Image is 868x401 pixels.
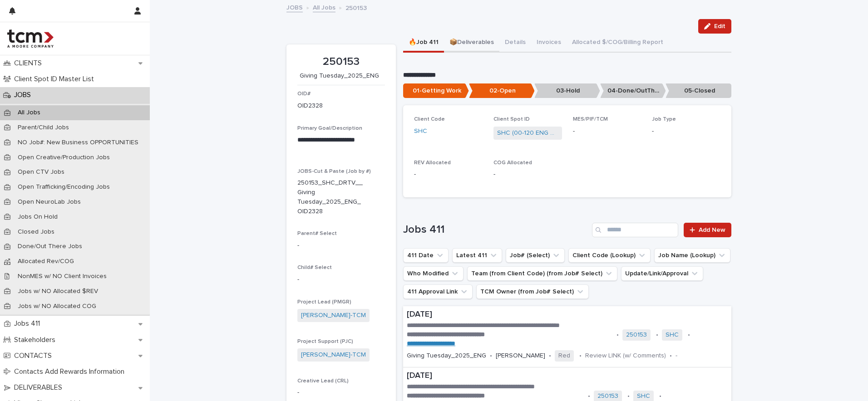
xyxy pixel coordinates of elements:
[403,266,464,281] button: Who Modified
[497,128,558,138] a: SHC (00-120 ENG Spots)
[621,266,703,281] button: Update/Link/Approval
[414,160,451,166] span: REV Allocated
[10,258,81,265] p: Allocated Rev/COG
[666,331,679,339] a: SHC
[592,223,678,237] input: Search
[297,275,385,284] p: -
[407,310,728,320] p: [DATE]
[10,273,114,280] p: NonMES w/ NO Client Invoices
[10,336,63,344] p: Stakeholders
[493,170,562,179] p: -
[714,23,725,29] span: Edit
[699,227,725,233] span: Add New
[452,248,502,263] button: Latest 411
[670,352,672,360] p: •
[10,288,105,295] p: Jobs w/ NO Allocated $REV
[10,124,76,132] p: Parent/Child Jobs
[444,34,499,53] button: 📦Deliverables
[10,109,48,117] p: All Jobs
[656,331,658,339] p: •
[313,2,335,12] a: All Jobs
[652,127,720,136] p: -
[555,350,574,362] span: Red
[297,231,337,236] span: Parent# Select
[10,154,117,161] p: Open Creative/Production Jobs
[579,352,582,360] p: •
[469,83,535,98] p: 02-Open
[414,127,427,136] a: SHC
[297,55,385,68] p: 250153
[698,19,731,34] button: Edit
[407,352,486,360] p: Giving Tuesday_2025_ENG
[534,83,600,98] p: 03-Hold
[585,352,666,360] p: Review LINK (w/ Comments)
[10,168,72,176] p: Open CTV Jobs
[10,183,117,191] p: Open Trafficking/Encoding Jobs
[467,266,617,281] button: Team (from Client Code) (from Job# Select)
[506,248,565,263] button: Job# (Select)
[496,352,545,360] p: [PERSON_NAME]
[10,213,65,221] p: Jobs On Hold
[688,331,690,339] p: •
[10,319,47,328] p: Jobs 411
[637,392,650,400] a: SHC
[627,392,630,400] p: •
[286,2,303,12] a: JOBS
[10,75,101,83] p: Client Spot ID Master List
[573,127,641,136] p: -
[684,223,731,237] a: Add New
[666,83,731,98] p: 05-Closed
[499,34,531,53] button: Details
[10,303,104,310] p: Jobs w/ NO Allocated COG
[10,59,49,68] p: CLIENTS
[407,371,728,381] p: [DATE]
[10,198,88,206] p: Open NeuroLab Jobs
[297,388,385,397] p: -
[654,248,730,263] button: Job Name (Lookup)
[531,34,567,53] button: Invoices
[573,117,608,122] span: MES/PIF/TCM
[493,117,530,122] span: Client Spot ID
[568,248,651,263] button: Client Code (Lookup)
[345,2,367,12] p: 250153
[297,378,349,384] span: Creative Lead (CRL)
[567,34,669,53] button: Allocated $/COG/Billing Report
[10,228,62,236] p: Closed Jobs
[476,284,589,299] button: TCM Owner (from Job# Select)
[10,91,38,99] p: JOBS
[10,352,59,360] p: CONTACTS
[297,299,351,305] span: Project Lead (PMGR)
[403,223,588,236] h1: Jobs 411
[403,284,473,299] button: 411 Approval Link
[597,392,618,400] a: 250153
[403,248,449,263] button: 411 Date
[652,117,676,122] span: Job Type
[301,311,366,320] a: [PERSON_NAME]-TCM
[616,331,619,339] p: •
[403,34,444,53] button: 🔥Job 411
[297,178,363,216] p: 250153_SHC_DRTV__Giving Tuesday_2025_ENG_OID2328
[297,72,381,80] p: Giving Tuesday_2025_ENG
[297,241,385,250] p: -
[7,29,54,48] img: 4hMmSqQkux38exxPVZHQ
[414,117,445,122] span: Client Code
[659,392,661,400] p: •
[297,101,323,111] p: OID2328
[549,352,551,360] p: •
[403,83,469,98] p: 01-Getting Work
[297,169,371,174] span: JOBS-Cut & Paste (Job by #)
[297,126,362,131] span: Primary Goal/Description
[626,331,647,339] a: 250153
[676,352,677,360] p: -
[600,83,666,98] p: 04-Done/OutThere
[490,352,492,360] p: •
[301,350,366,360] a: [PERSON_NAME]-TCM
[493,160,532,166] span: COG Allocated
[297,265,332,270] span: Child# Select
[414,170,483,179] p: -
[297,91,311,97] span: OID#
[588,392,590,400] p: •
[10,243,89,250] p: Done/Out There Jobs
[10,383,69,392] p: DELIVERABLES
